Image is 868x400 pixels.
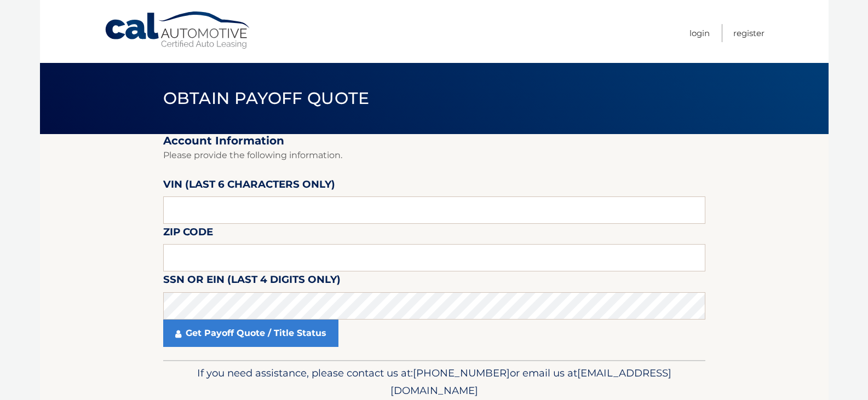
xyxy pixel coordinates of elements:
h2: Account Information [163,134,705,148]
a: Get Payoff Quote / Title Status [163,320,338,347]
p: Please provide the following information. [163,148,705,163]
label: Zip Code [163,224,213,244]
label: SSN or EIN (last 4 digits only) [163,271,341,292]
span: Obtain Payoff Quote [163,88,370,108]
label: VIN (last 6 characters only) [163,176,335,196]
span: [PHONE_NUMBER] [413,367,510,379]
p: If you need assistance, please contact us at: or email us at [170,364,698,399]
a: Cal Automotive [104,11,252,50]
a: Login [689,24,710,42]
a: Register [733,24,764,42]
